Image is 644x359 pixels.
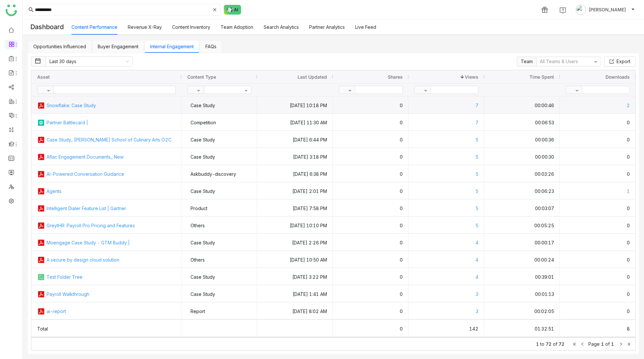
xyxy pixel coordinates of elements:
span: 1 [601,341,604,347]
span: Views [465,74,478,80]
div: 0 [339,234,403,251]
div: AI-Powered Conversation Guidance [37,165,176,183]
a: Internal Engagement [150,44,194,49]
div: 0 [339,320,403,337]
span: 72 [546,341,551,347]
div: 00:03:26 [490,165,554,183]
div: 3 [414,303,478,320]
a: Agents [47,183,176,200]
button: Export [604,56,636,67]
gtmb-cell-renderer: [DATE] 7:58 PM [263,200,327,217]
div: Case Study [191,234,215,251]
div: 0 [566,303,630,320]
div: Case Study [191,148,215,165]
a: Buyer Engagement [98,44,138,49]
a: Opportunities Influenced [33,44,86,49]
div: 00:39:01 [490,268,554,286]
a: Payroll Walkthrough [47,286,176,303]
div: A secure by design cloud solution [37,251,176,268]
div: 0 [566,286,630,303]
a: ai-report [47,303,176,320]
div: 2 [566,97,630,114]
div: Partner Battlecard | [37,114,176,131]
span: Shares [388,74,403,80]
gtmb-cell-renderer: [DATE] 6:38 PM [263,165,327,183]
img: pdf.svg [37,136,45,144]
div: Others [191,217,205,234]
a: Partner Battlecard | [47,114,176,131]
div: 4 [414,268,478,286]
div: 00:06:53 [490,114,554,131]
div: 5 [414,165,478,183]
a: FAQs [205,44,216,49]
div: 00:00:46 [490,97,554,114]
a: Live Feed [355,24,376,30]
div: 3 [414,286,478,303]
button: [PERSON_NAME] [574,5,636,15]
div: 00:05:25 [490,217,554,234]
div: Snowflake: Case Study [37,97,176,114]
div: 0 [566,165,630,183]
img: pdf.svg [37,308,45,315]
span: of [553,341,557,347]
div: Case Study [191,97,215,114]
a: Snowflake: Case Study [47,97,176,114]
div: GreytHR: Payroll Pro Pricing and Features [37,217,176,234]
a: AI-Powered Conversation Guidance [47,165,176,183]
div: 00:01:13 [490,286,554,303]
div: 00:06:23 [490,183,554,200]
div: Case Study_ Auguste Escoffier School of Culinary Arts O2C [37,131,176,148]
div: 4 [414,234,478,251]
span: Time Spent [529,74,554,80]
div: 00:03:07 [490,200,554,217]
span: to [540,341,544,347]
div: 0 [339,148,403,165]
div: Dashboard [23,20,71,35]
div: 0 [566,148,630,165]
a: Partner Analytics [309,24,345,30]
div: Product [191,200,207,217]
div: Moengage Case Study - GTM Buddy | [37,234,176,251]
img: pdf.svg [37,153,45,161]
img: ask-buddy-normal.svg [224,5,241,15]
img: article.svg [37,119,45,127]
img: pdf.svg [37,290,45,298]
div: Case Study [191,268,215,286]
gtmb-cell-renderer: [DATE] 10:50 AM [263,251,327,268]
div: 8 [566,320,630,337]
div: 142 [414,320,478,337]
img: paper.svg [37,273,45,281]
span: Team [521,59,533,64]
a: Case Study_ [PERSON_NAME] School of Culinary Arts O2C [47,131,176,148]
a: Aflac Engagement Documents_ New [47,148,176,165]
a: Team Adoption [221,24,253,30]
span: Last Updated [298,74,327,80]
a: Test Folder Tree [47,268,176,286]
a: Intelligent Dialer Feature List | Gartner [47,200,176,217]
img: avatar [576,5,586,15]
a: Content Inventory [172,24,210,30]
div: 0 [339,251,403,268]
div: 0 [339,114,403,131]
img: pdf.svg [37,239,45,247]
div: 7 [414,114,478,131]
div: 00:00:24 [490,251,554,268]
div: Case Study [191,131,215,148]
img: pdf.svg [37,222,45,230]
span: Export [617,58,630,65]
div: 1 [566,183,630,200]
img: logo [5,5,17,16]
div: 0 [339,200,403,217]
div: Payroll Walkthrough [37,286,176,303]
gtmb-cell-renderer: [DATE] 3:22 PM [263,268,327,286]
div: ai-report [37,303,176,320]
div: 01:32:51 [490,320,554,337]
div: Test Folder Tree [37,268,176,286]
div: 0 [566,268,630,286]
div: 0 [566,131,630,148]
gtmb-cell-renderer: [DATE] 2:26 PM [263,234,327,251]
div: Agents [37,183,176,200]
div: Askbuddy-discovery [191,165,236,183]
span: Downloads [606,74,630,80]
div: 0 [339,131,403,148]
